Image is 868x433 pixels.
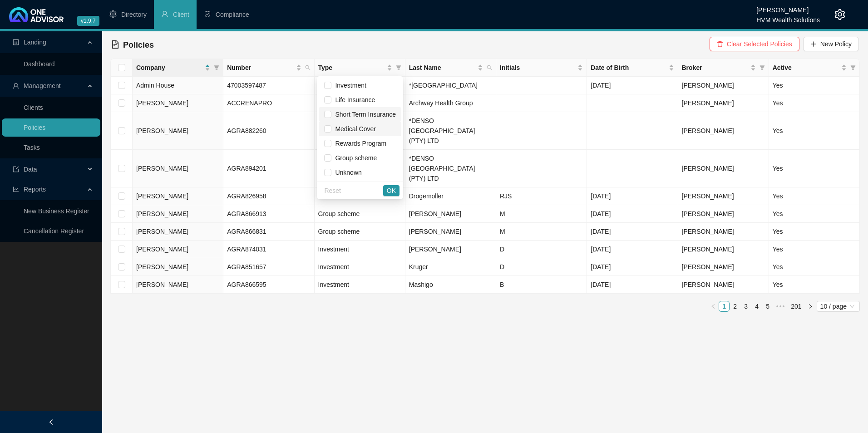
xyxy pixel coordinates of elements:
button: Clear Selected Policies [710,37,799,51]
th: Active [769,59,860,77]
button: OK [383,185,399,196]
a: Clients [24,104,43,111]
span: [PERSON_NAME] [136,165,188,172]
span: Group scheme [331,154,377,162]
span: Number [227,63,294,73]
td: [DATE] [587,258,678,276]
span: Landing [24,39,46,46]
span: search [303,61,312,74]
td: Yes [769,205,860,223]
td: Yes [769,258,860,276]
span: filter [214,65,219,70]
span: AGRA866913 [227,210,266,217]
span: [PERSON_NAME] [682,246,734,253]
span: [PERSON_NAME] [136,281,188,288]
span: Life Insurance [331,96,375,103]
span: AGRA851657 [227,263,266,271]
th: Broker [678,59,769,77]
li: Next 5 Pages [773,301,788,312]
div: HVM Wealth Solutions [756,12,820,22]
a: 3 [741,301,751,311]
span: OK [387,186,396,196]
span: AGRA866831 [227,228,266,235]
span: [PERSON_NAME] [136,228,188,235]
span: Investment [331,82,366,89]
span: filter [394,61,403,74]
span: filter [758,61,767,74]
span: [PERSON_NAME] [136,210,188,217]
span: [PERSON_NAME] [136,99,188,107]
span: [PERSON_NAME] [682,281,734,288]
td: D [496,241,587,258]
td: [DATE] [587,276,678,294]
td: Yes [769,150,860,187]
span: Clear Selected Policies [727,39,792,49]
a: New Business Register [24,207,89,215]
span: Type [318,63,385,73]
span: plus [810,41,817,47]
td: Kruger [405,258,496,276]
span: AGRA894201 [227,165,266,172]
button: right [805,301,816,312]
span: AGRA874031 [227,246,266,253]
a: Tasks [24,144,40,151]
span: Management [24,82,61,89]
span: Medical Cover [331,125,375,133]
span: Data [24,166,37,173]
span: search [487,65,492,70]
li: 2 [730,301,740,312]
td: [PERSON_NAME] [405,205,496,223]
span: search [485,61,494,74]
span: setting [109,10,117,18]
div: [PERSON_NAME] [756,2,820,12]
td: [DATE] [587,223,678,241]
span: setting [834,9,845,20]
td: Yes [769,112,860,150]
td: D [496,258,587,276]
button: New Policy [803,37,859,51]
a: 5 [763,301,773,311]
li: Next Page [805,301,816,312]
span: [PERSON_NAME] [682,127,734,134]
span: right [808,304,813,309]
td: [DATE] [587,187,678,205]
button: Reset [321,185,345,196]
span: left [710,304,716,309]
span: Investment [318,281,349,288]
span: [PERSON_NAME] [136,127,188,134]
li: 5 [762,301,773,312]
span: [PERSON_NAME] [682,228,734,235]
span: import [13,166,19,172]
span: Investment [318,246,349,253]
a: 201 [788,301,804,311]
span: AGRA882260 [227,127,266,134]
span: profile [13,39,19,45]
td: *DENSO [GEOGRAPHIC_DATA] (PTY) LTD [405,150,496,187]
span: Investment [318,263,349,271]
span: Initials [500,63,576,73]
td: [DATE] [587,241,678,258]
span: AGRA826958 [227,192,266,200]
span: 10 / page [820,301,856,311]
td: [PERSON_NAME] [405,241,496,258]
td: Mashigo [405,276,496,294]
span: [PERSON_NAME] [682,82,734,89]
span: [PERSON_NAME] [136,263,188,271]
td: *[GEOGRAPHIC_DATA] [405,77,496,94]
span: line-chart [13,186,19,192]
td: Yes [769,276,860,294]
span: Admin House [136,82,174,89]
li: 4 [751,301,762,312]
span: New Policy [820,39,852,49]
span: Company [136,63,203,73]
span: Date of Birth [591,63,666,73]
span: ••• [773,301,788,312]
td: M [496,205,587,223]
td: Yes [769,187,860,205]
span: filter [212,61,221,74]
span: [PERSON_NAME] [682,99,734,107]
span: left [48,419,54,425]
td: Yes [769,94,860,112]
span: 47003597487 [227,82,266,89]
th: Initials [496,59,587,77]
